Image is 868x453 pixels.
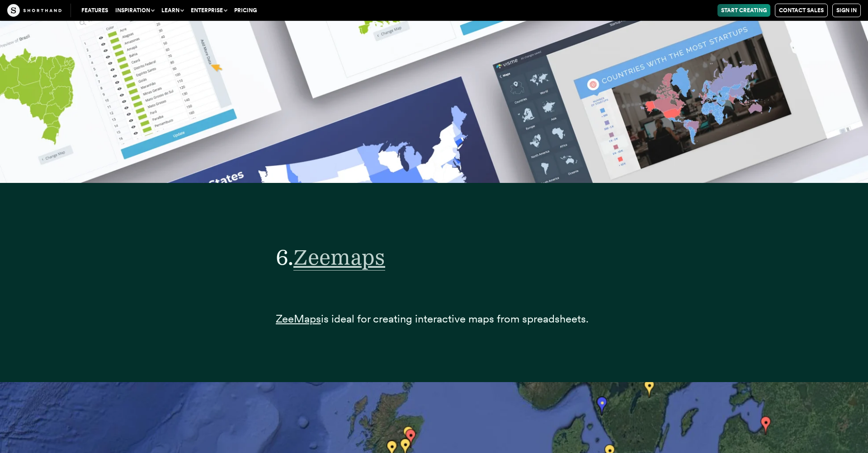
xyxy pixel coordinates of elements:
a: Sign in [832,4,861,17]
a: Features [78,4,112,17]
button: Enterprise [187,4,231,17]
a: Contact Sales [775,4,828,17]
a: Pricing [231,4,260,17]
span: 6. [276,244,293,270]
img: The Craft [7,4,61,17]
button: Inspiration [112,4,158,17]
a: Zeemaps [293,244,385,270]
span: is ideal for creating interactive maps from spreadsheets. [321,312,589,325]
button: Learn [158,4,187,17]
a: ZeeMaps [276,312,321,325]
a: Start Creating [717,4,770,17]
